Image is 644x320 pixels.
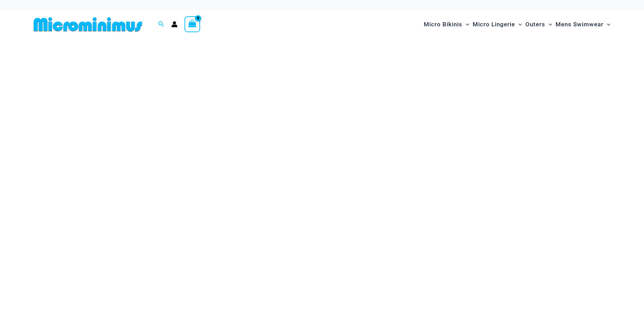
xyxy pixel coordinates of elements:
[556,16,603,33] span: Mens Swimwear
[473,16,515,33] span: Micro Lingerie
[171,21,178,27] a: Account icon link
[31,17,145,32] img: MM SHOP LOGO FLAT
[603,16,610,33] span: Menu Toggle
[462,16,469,33] span: Menu Toggle
[184,16,200,32] a: View Shopping Cart, empty
[525,16,545,33] span: Outers
[515,16,522,33] span: Menu Toggle
[422,14,471,35] a: Micro BikinisMenu ToggleMenu Toggle
[421,13,613,36] nav: Site Navigation
[524,14,554,35] a: OutersMenu ToggleMenu Toggle
[545,16,552,33] span: Menu Toggle
[471,14,524,35] a: Micro LingerieMenu ToggleMenu Toggle
[158,20,164,29] a: Search icon link
[554,14,612,35] a: Mens SwimwearMenu ToggleMenu Toggle
[424,16,462,33] span: Micro Bikinis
